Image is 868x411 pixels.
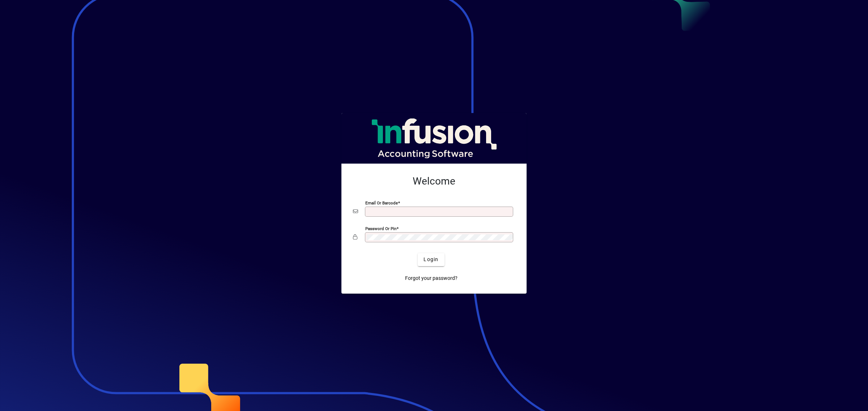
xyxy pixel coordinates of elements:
mat-label: Email or Barcode [365,200,398,205]
span: Login [424,256,438,263]
span: Forgot your password? [405,274,458,282]
button: Login [418,253,444,266]
mat-label: Password or Pin [365,226,396,231]
a: Forgot your password? [402,272,460,285]
h2: Welcome [353,175,515,187]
